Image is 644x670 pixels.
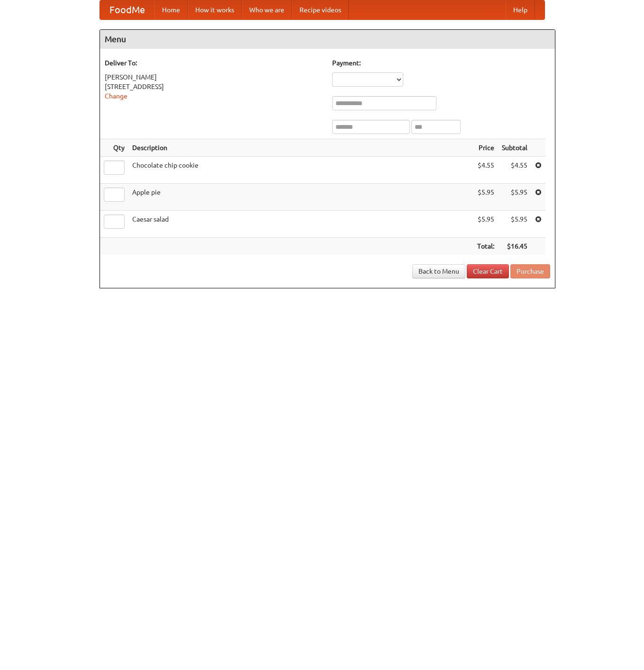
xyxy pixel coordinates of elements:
[154,0,188,19] a: Home
[473,184,498,211] td: $5.95
[412,264,465,278] a: Back to Menu
[498,184,531,211] td: $5.95
[100,30,555,49] h4: Menu
[105,92,127,100] a: Change
[473,211,498,238] td: $5.95
[105,58,323,68] h5: Deliver To:
[473,238,498,255] th: Total:
[473,139,498,157] th: Price
[467,264,509,278] a: Clear Cart
[100,139,128,157] th: Qty
[128,211,473,238] td: Caesar salad
[498,157,531,184] td: $4.55
[506,0,535,19] a: Help
[105,82,323,91] div: [STREET_ADDRESS]
[510,264,550,278] button: Purchase
[498,211,531,238] td: $5.95
[332,58,550,68] h5: Payment:
[242,0,292,19] a: Who we are
[128,139,473,157] th: Description
[105,72,323,82] div: [PERSON_NAME]
[128,157,473,184] td: Chocolate chip cookie
[128,184,473,211] td: Apple pie
[292,0,349,19] a: Recipe videos
[188,0,242,19] a: How it works
[498,238,531,255] th: $16.45
[498,139,531,157] th: Subtotal
[473,157,498,184] td: $4.55
[100,0,154,19] a: FoodMe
